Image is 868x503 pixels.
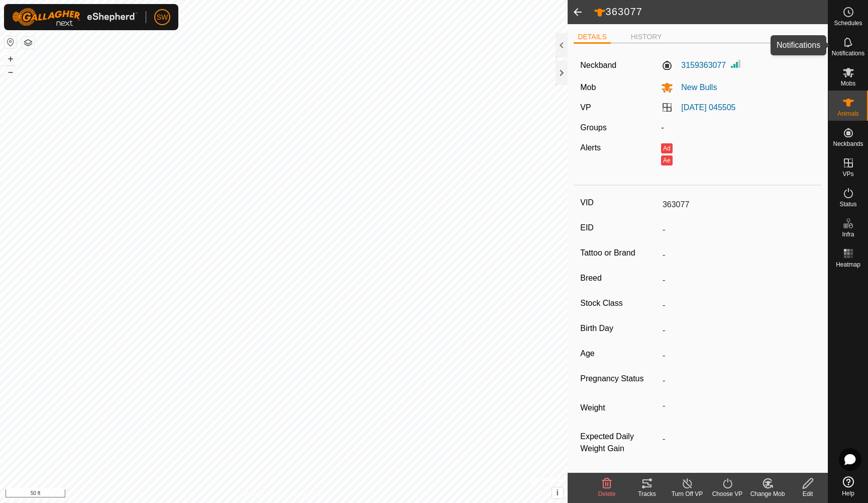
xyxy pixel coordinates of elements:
[580,372,659,385] label: Pregnancy Status
[556,488,558,497] span: i
[580,59,616,71] label: Neckband
[594,6,828,19] h2: 363077
[580,347,659,360] label: Age
[293,490,323,499] a: Contact Us
[661,155,672,165] button: Ae
[842,490,854,496] span: Help
[157,12,168,23] span: SW
[244,490,282,499] a: Privacy Policy
[580,272,659,285] label: Breed
[580,103,591,112] label: VP
[580,123,606,132] label: Groups
[580,83,596,92] label: Mob
[627,489,667,498] div: Tracks
[661,143,672,153] button: Ad
[580,397,659,418] label: Weight
[667,489,707,498] div: Turn Off VP
[5,53,17,65] button: +
[837,111,859,117] span: Animals
[841,80,855,87] span: Mobs
[839,201,856,207] span: Status
[580,297,659,310] label: Stock Class
[833,141,863,147] span: Neckbands
[836,262,860,268] span: Heatmap
[832,50,864,56] span: Notifications
[627,32,666,42] li: HISTORY
[747,489,788,498] div: Change Mob
[657,122,819,134] div: -
[580,196,659,209] label: VID
[580,246,659,260] label: Tattoo or Brand
[834,20,862,26] span: Schedules
[707,489,747,498] div: Choose VP
[788,489,828,498] div: Edit
[828,472,868,500] a: Help
[842,231,854,237] span: Infra
[730,58,742,70] img: Signal strength
[842,171,853,177] span: VPs
[5,66,17,78] button: –
[681,103,735,112] a: [DATE] 045505
[580,221,659,234] label: EID
[22,37,34,49] button: Map Layers
[580,143,601,152] label: Alerts
[598,490,616,497] span: Delete
[12,8,138,26] img: Gallagher Logo
[552,487,563,498] button: i
[5,36,17,48] button: Reset Map
[580,322,659,335] label: Birth Day
[661,59,726,71] label: 3159363077
[574,32,610,44] li: DETAILS
[673,83,717,92] span: New Bulls
[580,431,659,455] label: Expected Daily Weight Gain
